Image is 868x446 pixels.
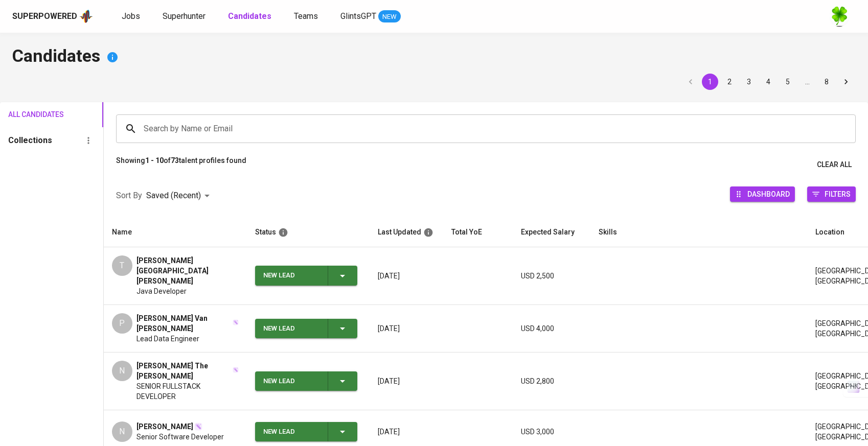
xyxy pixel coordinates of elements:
[294,11,318,21] span: Teams
[122,11,140,21] span: Jobs
[8,133,52,148] h6: Collections
[116,190,142,202] p: Sort By
[255,266,357,286] button: New Lead
[136,286,187,296] span: Java Developer
[247,218,370,247] th: Status
[163,10,208,23] a: Superhunter
[340,10,401,23] a: GlintsGPT NEW
[146,186,213,205] div: Saved (Recent)
[521,376,582,386] p: USD 2,800
[228,11,271,21] b: Candidates
[146,190,201,202] p: Saved (Recent)
[116,155,246,174] p: Showing of talent profiles found
[122,10,142,23] a: Jobs
[590,218,807,247] th: Skills
[378,323,435,334] p: [DATE]
[513,218,590,247] th: Expected Salary
[813,155,856,174] button: Clear All
[817,158,852,171] span: Clear All
[112,255,132,276] div: T
[340,11,376,21] span: GlintsGPT
[829,6,850,27] img: f9493b8c-82b8-4f41-8722-f5d69bb1b761.jpg
[136,432,224,442] span: Senior Software Developer
[255,319,357,339] button: New Lead
[521,271,582,281] p: USD 2,500
[780,74,796,90] button: Go to page 5
[136,381,239,402] span: SENIOR FULLSTACK DEVELOPER
[378,427,435,437] p: [DATE]
[681,74,856,90] nav: pagination navigation
[233,319,239,325] img: magic_wand.svg
[263,266,319,286] div: New Lead
[294,10,320,23] a: Teams
[163,11,205,21] span: Superhunter
[370,218,443,247] th: Last Updated
[104,218,247,247] th: Name
[145,156,164,165] b: 1 - 10
[255,371,357,391] button: New Lead
[378,376,435,386] p: [DATE]
[378,12,401,22] span: NEW
[8,108,50,121] span: All Candidates
[136,361,232,381] span: [PERSON_NAME] The [PERSON_NAME]
[263,371,319,391] div: New Lead
[233,367,239,373] img: magic_wand.svg
[12,45,856,69] h4: Candidates
[263,422,319,442] div: New Lead
[443,218,513,247] th: Total YoE
[255,422,357,442] button: New Lead
[747,187,790,201] span: Dashboard
[112,421,132,442] div: N
[521,323,582,334] p: USD 4,000
[818,74,835,90] button: Go to page 8
[12,11,77,22] div: Superpowered
[112,313,132,334] div: P
[79,9,93,24] img: app logo
[228,10,273,23] a: Candidates
[730,186,795,202] button: Dashboard
[721,74,738,90] button: Go to page 2
[171,156,179,165] b: 73
[741,74,757,90] button: Go to page 3
[194,422,202,431] img: magic_wand.svg
[112,361,132,381] div: N
[825,187,851,201] span: Filters
[136,421,193,432] span: [PERSON_NAME]
[838,74,854,90] button: Go to next page
[263,319,319,339] div: New Lead
[760,74,776,90] button: Go to page 4
[136,313,232,334] span: [PERSON_NAME] Van [PERSON_NAME]
[12,9,93,24] a: Superpoweredapp logo
[378,271,435,281] p: [DATE]
[521,427,582,437] p: USD 3,000
[136,255,239,286] span: [PERSON_NAME][GEOGRAPHIC_DATA][PERSON_NAME]
[799,77,815,87] div: …
[136,334,199,344] span: Lead Data Engineer
[807,186,856,202] button: Filters
[702,74,718,90] button: page 1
